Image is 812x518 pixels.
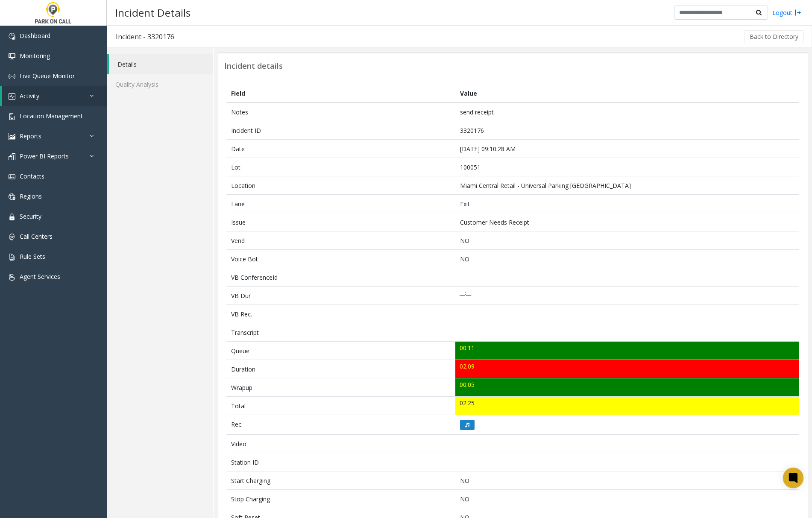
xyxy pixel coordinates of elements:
th: Value [455,84,799,103]
td: Vend [226,231,455,250]
td: Exit [455,195,799,213]
a: Logout [772,8,801,17]
th: Field [226,84,455,103]
span: Agent Services [20,272,60,281]
td: 3320176 [455,121,799,140]
img: 'icon' [9,274,15,281]
span: Regions [20,192,42,200]
td: Lane [226,195,455,213]
td: VB Dur [226,287,455,305]
a: Activity [2,86,107,106]
img: 'icon' [9,113,15,120]
p: NO [460,255,795,263]
td: Date [226,140,455,158]
p: NO [460,236,795,245]
td: Queue [226,342,455,360]
td: Miami Central Retail - Universal Parking [GEOGRAPHIC_DATA] [455,176,799,195]
td: Notes [226,102,455,121]
span: Rule Sets [20,252,45,260]
td: 00:05 [455,378,799,397]
td: VB ConferenceId [226,268,455,287]
td: VB Rec. [226,305,455,323]
td: Transcript [226,323,455,342]
td: Station ID [226,453,455,471]
span: Monitoring [20,52,50,60]
img: 'icon' [9,254,15,260]
td: Total [226,397,455,415]
td: 02:25 [455,397,799,415]
img: 'icon' [9,193,15,200]
span: Dashboard [20,32,50,40]
td: Issue [226,213,455,231]
span: Contacts [20,172,44,180]
td: Customer Needs Receipt [455,213,799,231]
button: Back to Directory [744,30,804,43]
span: Live Queue Monitor [20,72,75,80]
img: 'icon' [9,234,15,240]
td: 100051 [455,158,799,176]
td: Voice Bot [226,250,455,268]
span: Power BI Reports [20,152,69,160]
td: Wrapup [226,378,455,397]
span: Activity [20,92,39,100]
img: 'icon' [9,33,15,40]
a: Quality Analysis [107,74,213,94]
img: 'icon' [9,53,15,60]
span: Call Centers [20,232,53,240]
td: send receipt [455,102,799,121]
td: Lot [226,158,455,176]
td: __:__ [455,287,799,305]
td: Start Charging [226,471,455,490]
img: 'icon' [9,133,15,140]
img: 'icon' [9,93,15,100]
h3: Incident Details [111,2,195,23]
span: Reports [20,132,41,140]
td: Incident ID [226,121,455,140]
img: 'icon' [9,214,15,220]
td: Rec. [226,415,455,435]
td: Location [226,176,455,195]
img: logout [794,8,801,17]
td: 02:09 [455,360,799,378]
img: 'icon' [9,153,15,160]
img: 'icon' [9,173,15,180]
td: Stop Charging [226,490,455,508]
td: Video [226,435,455,453]
h3: Incident details [224,61,283,71]
td: Duration [226,360,455,378]
a: Details [109,54,213,74]
td: 00:11 [455,342,799,360]
img: 'icon' [9,73,15,80]
span: Location Management [20,112,83,120]
p: NO [460,476,795,485]
h3: Incident - 3320176 [107,27,183,47]
p: NO [460,495,795,503]
span: Security [20,212,41,220]
td: [DATE] 09:10:28 AM [455,140,799,158]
